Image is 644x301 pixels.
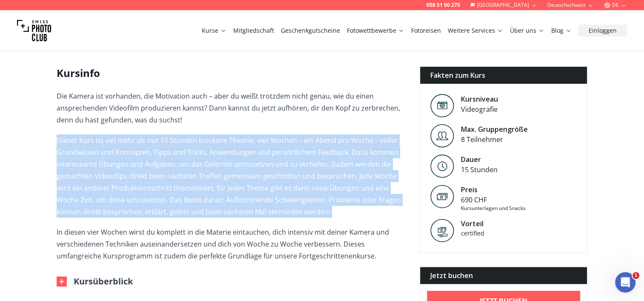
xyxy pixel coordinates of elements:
[343,25,408,37] button: Fotowettbewerbe
[578,25,627,37] button: Einloggen
[615,272,635,292] iframe: Intercom live chat
[461,154,498,165] div: Dauer
[420,67,587,84] div: Fakten zum Kurs
[198,25,230,37] button: Kurse
[17,14,51,48] img: Swiss photo club
[461,94,498,104] div: Kursniveau
[444,25,507,37] button: Weitere Services
[548,25,575,37] button: Blog
[57,66,406,80] h2: Kursinfo
[408,25,444,37] button: Fotoreisen
[461,124,528,134] div: Max. Gruppengröße
[507,25,548,37] button: Über uns
[430,185,454,208] img: Preis
[461,134,528,145] div: 8 Teilnehmer
[57,275,133,287] button: Kursüberblick
[430,154,454,178] img: Level
[347,26,404,35] a: Fotowettbewerbe
[57,226,406,262] p: In diesen vier Wochen wirst du komplett in die Materie eintauchen, dich intensiv mit deiner Kamer...
[281,26,340,35] a: Geschenkgutscheine
[551,26,572,35] a: Blog
[230,25,278,37] button: Mitgliedschaft
[461,229,533,238] div: certified
[57,276,67,287] img: Outline Close
[448,26,503,35] a: Weitere Services
[461,195,526,205] div: 690 CHF
[461,104,498,114] div: Videografie
[430,94,454,117] img: Level
[57,90,406,126] p: Die Kamera ist vorhanden, die Motivation auch – aber du weißt trotzdem nicht genau, wie du einen ...
[461,185,526,195] div: Preis
[233,26,274,35] a: Mitgliedschaft
[278,25,343,37] button: Geschenkgutscheine
[430,124,454,148] img: Level
[420,267,587,284] div: Jetzt buchen
[426,2,460,9] a: 058 51 00 270
[510,26,544,35] a: Über uns
[430,219,454,242] img: Vorteil
[461,205,526,212] div: Kursunterlagen und Snacks
[57,134,406,218] p: Dieser Kurs ist viel mehr als nur 15 Stunden trockene Theorie: vier Wochen – ein Abend pro Woche ...
[411,26,441,35] a: Fotoreisen
[202,26,226,35] a: Kurse
[633,272,639,279] span: 1
[461,165,498,175] div: 15 Stunden
[461,219,533,229] div: Vorteil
